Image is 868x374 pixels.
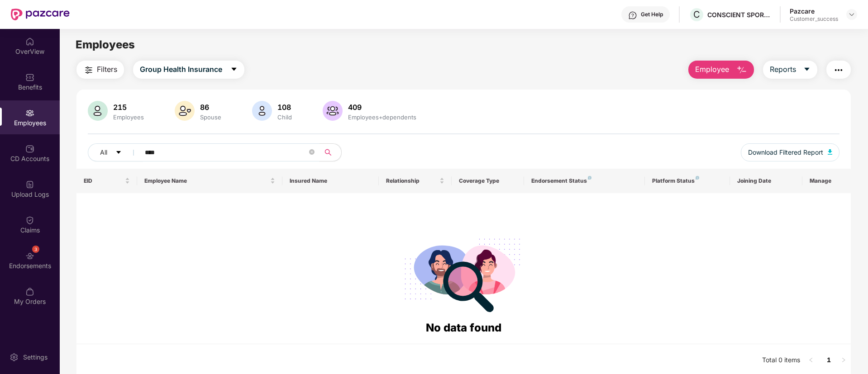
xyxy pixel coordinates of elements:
[790,7,838,15] div: Pazcare
[346,114,418,121] div: Employees+dependents
[426,321,501,334] span: No data found
[833,65,844,76] img: svg+xml;base64,PHN2ZyB4bWxucz0iaHR0cDovL3d3dy53My5vcmcvMjAwMC9zdmciIHdpZHRoPSIyNCIgaGVpZ2h0PSIyNC...
[76,169,137,193] th: EID
[100,147,107,157] span: All
[319,143,342,161] button: search
[309,148,315,157] span: close-circle
[25,109,34,118] img: svg+xml;base64,PHN2ZyBpZD0iRW1wbG95ZWVzIiB4bWxucz0iaHR0cDovL3d3dy53My5vcmcvMjAwMC9zdmciIHdpZHRoPS...
[836,353,851,368] button: right
[25,73,34,82] img: svg+xml;base64,PHN2ZyBpZD0iQmVuZWZpdHMiIHhtbG5zPSJodHRwOi8vd3d3LnczLm9yZy8yMDAwL3N2ZyIgd2lkdGg9Ij...
[770,64,796,75] span: Reports
[803,66,811,74] span: caret-down
[323,101,343,121] img: svg+xml;base64,PHN2ZyB4bWxucz0iaHR0cDovL3d3dy53My5vcmcvMjAwMC9zdmciIHhtbG5zOnhsaW5rPSJodHRwOi8vd3...
[736,65,747,76] img: svg+xml;base64,PHN2ZyB4bWxucz0iaHR0cDovL3d3dy53My5vcmcvMjAwMC9zdmciIHhtbG5zOnhsaW5rPSJodHRwOi8vd3...
[76,61,124,79] button: Filters
[115,149,122,156] span: caret-down
[25,287,34,296] img: svg+xml;base64,PHN2ZyBpZD0iTXlfT3JkZXJzIiBkYXRhLW5hbWU9Ik15IE9yZGVycyIgeG1sbnM9Imh0dHA6Ly93d3cudz...
[88,101,108,121] img: svg+xml;base64,PHN2ZyB4bWxucz0iaHR0cDovL3d3dy53My5vcmcvMjAwMC9zdmciIHhtbG5zOnhsaW5rPSJodHRwOi8vd3...
[20,353,50,362] div: Settings
[848,11,855,18] img: svg+xml;base64,PHN2ZyBpZD0iRHJvcGRvd24tMzJ4MzIiIHhtbG5zPSJodHRwOi8vd3d3LnczLm9yZy8yMDAwL3N2ZyIgd2...
[11,9,70,20] img: New Pazcare Logo
[802,169,851,193] th: Manage
[25,216,34,225] img: svg+xml;base64,PHN2ZyBpZD0iQ2xhaW0iIHhtbG5zPSJodHRwOi8vd3d3LnczLm9yZy8yMDAwL3N2ZyIgd2lkdGg9IjIwIi...
[133,61,244,79] button: Group Health Insurancecaret-down
[111,114,146,121] div: Employees
[84,177,123,185] span: EID
[841,357,846,363] span: right
[111,103,146,112] div: 215
[695,64,729,75] span: Employee
[707,10,771,19] div: CONSCIENT SPORTS LLP
[452,169,524,193] th: Coverage Type
[836,353,851,368] li: Next Page
[628,11,637,20] img: svg+xml;base64,PHN2ZyBpZD0iSGVscC0zMngzMiIgeG1sbnM9Imh0dHA6Ly93d3cudzMub3JnLzIwMDAvc3ZnIiB3aWR0aD...
[25,251,34,260] img: svg+xml;base64,PHN2ZyBpZD0iRW5kb3JzZW1lbnRzIiB4bWxucz0iaHR0cDovL3d3dy53My5vcmcvMjAwMC9zdmciIHdpZH...
[741,143,839,161] button: Download Filtered Report
[763,61,817,79] button: Reportscaret-down
[97,64,117,75] span: Filters
[790,15,838,23] div: Customer_success
[386,177,437,185] span: Relationship
[144,177,268,185] span: Employee Name
[88,143,143,161] button: Allcaret-down
[276,103,294,112] div: 108
[198,103,223,112] div: 86
[762,353,800,368] li: Total 0 items
[531,177,638,185] div: Endorsement Status
[804,353,818,368] button: left
[641,11,663,18] div: Get Help
[346,103,418,112] div: 409
[748,147,823,157] span: Download Filtered Report
[828,149,832,155] img: svg+xml;base64,PHN2ZyB4bWxucz0iaHR0cDovL3d3dy53My5vcmcvMjAwMC9zdmciIHhtbG5zOnhsaW5rPSJodHRwOi8vd3...
[32,246,39,253] div: 3
[25,180,34,189] img: svg+xml;base64,PHN2ZyBpZD0iVXBsb2FkX0xvZ3MiIGRhdGEtbmFtZT0iVXBsb2FkIExvZ3MiIHhtbG5zPSJodHRwOi8vd3...
[198,114,223,121] div: Spouse
[140,64,222,75] span: Group Health Insurance
[652,177,722,185] div: Platform Status
[804,353,818,368] li: Previous Page
[688,61,754,79] button: Employee
[137,169,282,193] th: Employee Name
[309,149,315,155] span: close-circle
[696,176,699,180] img: svg+xml;base64,PHN2ZyB4bWxucz0iaHR0cDovL3d3dy53My5vcmcvMjAwMC9zdmciIHdpZHRoPSI4IiBoZWlnaHQ9IjgiIH...
[398,227,529,319] img: svg+xml;base64,PHN2ZyB4bWxucz0iaHR0cDovL3d3dy53My5vcmcvMjAwMC9zdmciIHdpZHRoPSIyODgiIGhlaWdodD0iMj...
[230,66,238,74] span: caret-down
[276,114,294,121] div: Child
[379,169,451,193] th: Relationship
[25,37,34,46] img: svg+xml;base64,PHN2ZyBpZD0iSG9tZSIgeG1sbnM9Imh0dHA6Ly93d3cudzMub3JnLzIwMDAvc3ZnIiB3aWR0aD0iMjAiIG...
[252,101,272,121] img: svg+xml;base64,PHN2ZyB4bWxucz0iaHR0cDovL3d3dy53My5vcmcvMjAwMC9zdmciIHhtbG5zOnhsaW5rPSJodHRwOi8vd3...
[83,65,94,76] img: svg+xml;base64,PHN2ZyB4bWxucz0iaHR0cDovL3d3dy53My5vcmcvMjAwMC9zdmciIHdpZHRoPSIyNCIgaGVpZ2h0PSIyNC...
[588,176,591,180] img: svg+xml;base64,PHN2ZyB4bWxucz0iaHR0cDovL3d3dy53My5vcmcvMjAwMC9zdmciIHdpZHRoPSI4IiBoZWlnaHQ9IjgiIH...
[10,353,19,362] img: svg+xml;base64,PHN2ZyBpZD0iU2V0dGluZy0yMHgyMCIgeG1sbnM9Imh0dHA6Ly93d3cudzMub3JnLzIwMDAvc3ZnIiB3aW...
[25,144,34,153] img: svg+xml;base64,PHN2ZyBpZD0iQ0RfQWNjb3VudHMiIGRhdGEtbmFtZT0iQ0QgQWNjb3VudHMiIHhtbG5zPSJodHRwOi8vd3...
[175,101,195,121] img: svg+xml;base64,PHN2ZyB4bWxucz0iaHR0cDovL3d3dy53My5vcmcvMjAwMC9zdmciIHhtbG5zOnhsaW5rPSJodHRwOi8vd3...
[319,149,337,156] span: search
[730,169,802,193] th: Joining Date
[76,38,135,51] span: Employees
[822,353,836,367] a: 1
[693,9,700,20] span: C
[822,353,836,368] li: 1
[282,169,379,193] th: Insured Name
[808,357,814,363] span: left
